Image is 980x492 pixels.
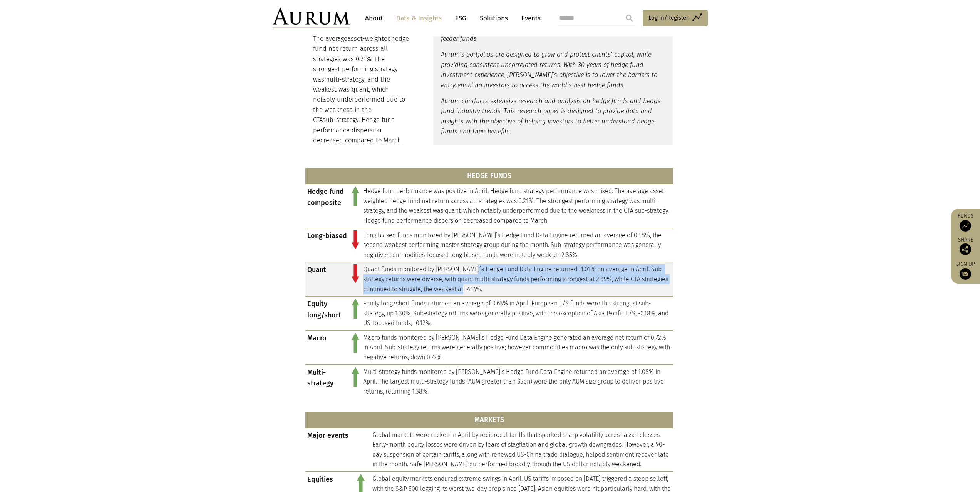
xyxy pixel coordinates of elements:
[648,13,689,22] span: Log in/Register
[305,296,350,330] td: Equity long/short
[361,11,387,25] a: About
[643,10,708,26] a: Log in/Register
[305,365,350,399] td: Multi-strategy
[361,365,673,399] td: Multi-strategy funds monitored by [PERSON_NAME]’s Hedge Fund Data Engine returned an average of 1...
[441,5,663,42] em: Aurum is an investment management firm focused on selecting hedge funds and managing fund of hedg...
[955,237,976,255] div: Share
[361,184,673,228] td: Hedge fund performance was positive in April. Hedge fund strategy performance was mixed. The aver...
[441,97,660,135] em: Aurum conducts extensive research and analysis on hedge funds and hedge fund industry trends. Thi...
[955,213,976,232] a: Funds
[960,243,971,255] img: Share this post
[476,11,512,25] a: Solutions
[305,412,673,428] th: MARKETS
[305,330,350,365] td: Macro
[451,11,470,25] a: ESG
[392,11,446,25] a: Data & Insights
[960,268,971,280] img: Sign up to our newsletter
[347,35,391,42] span: asset-weighted
[305,262,350,296] td: Quant
[370,428,673,472] td: Global markets were rocked in April by reciprocal tariffs that sparked sharp volatility across as...
[305,168,673,184] th: HEDGE FUNDS
[960,220,971,232] img: Access Funds
[441,51,657,88] em: Aurum’s portfolios are designed to grow and protect clients’ capital, while providing consistent ...
[313,3,409,145] p: Hedge fund performance was positive in April. Hedge fund strategy performance was mixed. The aver...
[361,262,673,296] td: Quant funds monitored by [PERSON_NAME]’s Hedge Fund Data Engine returned -1.01% on average in Apr...
[324,76,364,83] span: multi-strategy
[361,330,673,365] td: Macro funds monitored by [PERSON_NAME]’s Hedge Fund Data Engine generated an average net return o...
[323,116,358,123] span: sub-strategy
[622,10,637,26] input: Submit
[305,228,350,262] td: Long-biased
[955,261,976,280] a: Sign up
[361,228,673,262] td: Long biased funds monitored by [PERSON_NAME]’s Hedge Fund Data Engine returned an average of 0.58...
[518,11,541,25] a: Events
[273,8,350,28] img: Aurum
[361,296,673,330] td: Equity long/short funds returned an average of 0.63% in April. European L/S funds were the strong...
[305,184,350,228] td: Hedge fund composite
[305,428,351,472] td: Major events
